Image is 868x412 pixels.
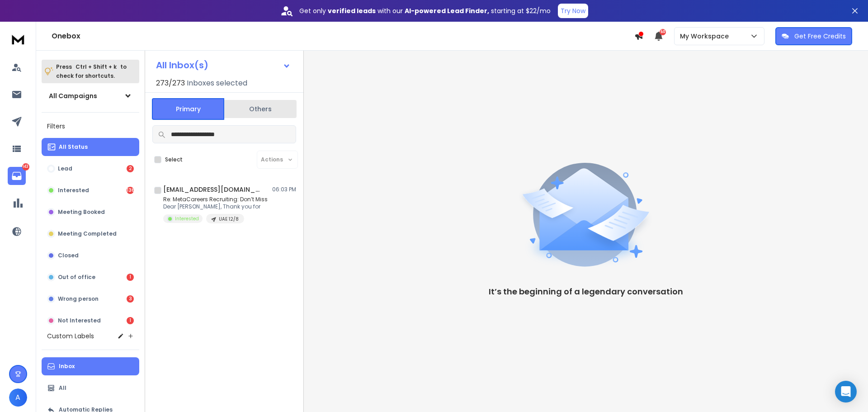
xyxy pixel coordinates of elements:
button: A [9,388,27,407]
h3: Custom Labels [47,331,94,341]
h3: Inboxes selected [187,78,247,89]
p: Out of office [58,274,95,281]
p: Re: MetaCareers Recruiting: Don’t Miss [163,196,268,203]
label: Select [165,156,183,163]
p: It’s the beginning of a legendary conversation [489,285,683,298]
p: Closed [58,252,79,259]
p: Try Now [561,6,585,15]
h1: All Inbox(s) [156,61,208,70]
button: Interested136 [42,181,139,199]
span: 50 [660,29,666,35]
button: Wrong person3 [42,290,139,308]
p: Dear [PERSON_NAME], Thank you for [163,203,268,210]
button: Try Now [558,4,588,18]
button: Primary [152,98,224,120]
strong: verified leads [328,6,376,15]
h1: All Campaigns [49,91,97,100]
p: Get Free Credits [794,32,846,41]
p: Interested [58,187,89,194]
p: Meeting Booked [58,208,105,216]
p: Inbox [59,363,75,370]
span: 273 / 273 [156,78,185,89]
h3: Filters [42,120,139,133]
p: 06:03 PM [272,186,296,193]
h1: Onebox [52,31,634,42]
p: Not Interested [58,317,101,324]
button: Out of office1 [42,268,139,286]
button: Lead2 [42,160,139,178]
p: 143 [22,163,29,170]
div: 136 [127,187,134,194]
span: Ctrl + Shift + k [74,62,118,72]
button: All Inbox(s) [149,56,298,74]
p: Meeting Completed [58,230,117,237]
p: Lead [58,165,72,172]
p: Interested [175,215,199,222]
p: All [59,384,66,392]
button: Meeting Booked [42,203,139,221]
div: 2 [127,165,134,172]
button: All [42,379,139,397]
button: All Status [42,138,139,156]
button: Not Interested1 [42,312,139,330]
button: Inbox [42,357,139,375]
p: Get only with our starting at $22/mo [299,6,551,15]
div: 3 [127,295,134,303]
button: Meeting Completed [42,225,139,243]
p: My Workspace [680,32,732,41]
img: logo [9,31,27,47]
button: Get Free Credits [775,27,852,45]
p: Wrong person [58,295,99,303]
a: 143 [8,167,26,185]
button: Closed [42,246,139,265]
button: Others [224,99,297,119]
div: Open Intercom Messenger [835,381,857,403]
strong: AI-powered Lead Finder, [405,6,489,15]
p: Press to check for shortcuts. [56,62,127,81]
div: 1 [127,274,134,281]
div: 1 [127,317,134,324]
button: All Campaigns [42,87,139,105]
h1: [EMAIL_ADDRESS][DOMAIN_NAME] [163,185,263,194]
p: UAE 12/8 [219,216,239,223]
p: All Status [59,143,88,151]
